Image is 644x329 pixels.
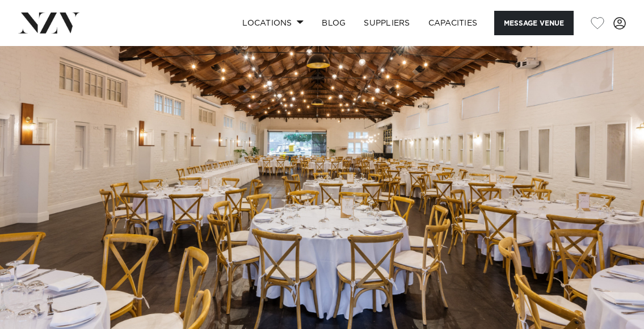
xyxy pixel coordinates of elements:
a: BLOG [313,11,355,35]
a: Locations [233,11,313,35]
button: Message Venue [494,11,574,35]
img: nzv-logo.png [18,13,80,33]
a: Capacities [419,11,487,35]
a: SUPPLIERS [355,11,419,35]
